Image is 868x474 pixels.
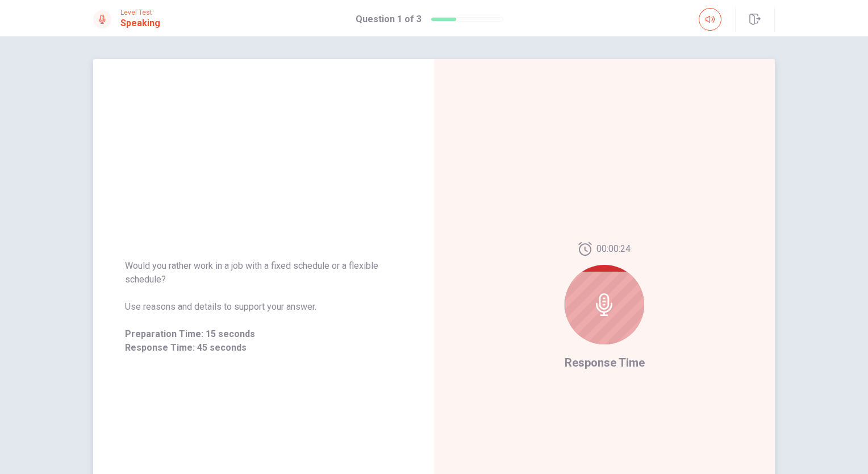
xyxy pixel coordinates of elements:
span: Response Time [565,356,645,369]
h1: Question 1 of 3 [356,13,422,26]
span: Response Time: 45 seconds [125,341,402,355]
span: 00:00:24 [596,242,631,256]
span: Would you rather work in a job with a fixed schedule or a flexible schedule? [125,259,402,286]
h1: Speaking [120,16,160,30]
span: Preparation Time: 15 seconds [125,327,402,341]
span: Use reasons and details to support your answer. [125,300,402,314]
span: Level Test [120,9,160,16]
